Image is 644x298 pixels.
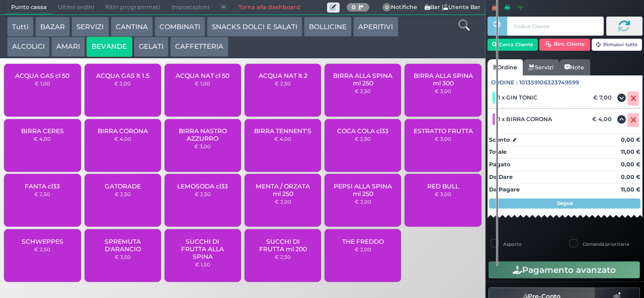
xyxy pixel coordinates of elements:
[591,116,617,123] div: € 4,00
[105,182,141,190] span: GATORADE
[274,136,291,142] small: € 4,00
[583,241,629,247] label: Comanda prioritaria
[498,94,537,101] span: 1 x GIN TONIC
[111,17,153,37] button: CANTINA
[275,198,291,205] small: € 2,00
[435,191,451,197] small: € 3,00
[34,246,50,252] small: € 2,50
[166,1,215,15] span: Impostazioni
[489,148,507,155] strong: Totale
[254,127,311,135] span: BIRRA TENNENT'S
[173,127,233,142] span: BIRRA NASTRO AZZURRO
[621,161,640,168] strong: 0,00 €
[34,136,51,142] small: € 4,00
[489,186,520,193] strong: Da Pagare
[114,80,131,86] small: € 2,00
[98,127,148,135] span: BIRRA CORONA
[7,17,34,37] button: Tutti
[232,1,305,15] a: Torna alla dashboard
[337,127,388,135] span: COCA COLA cl33
[71,17,109,37] button: SERVIZI
[592,94,617,101] div: € 7,00
[195,191,211,197] small: € 2,50
[275,80,291,86] small: € 2,50
[195,80,210,86] small: € 1,00
[559,59,590,75] a: Note
[539,39,590,51] button: Rim. Cliente
[414,127,473,135] span: ESTRATTO FRUTTA
[154,17,205,37] button: COMBINATI
[35,17,70,37] button: BAZAR
[114,136,131,142] small: € 4,00
[333,72,393,87] span: BIRRA ALLA SPINA ml 250
[621,186,640,193] strong: 11,00 €
[498,116,552,123] span: 1 x BIRRA CORONA
[489,261,640,278] button: Pagamento avanzato
[195,261,210,267] small: € 1,50
[170,37,228,57] button: CAFFETTERIA
[253,182,313,197] span: MENTA / ORZATA ml 250
[621,173,640,180] strong: 0,00 €
[115,191,131,197] small: € 2,50
[194,143,211,149] small: € 3,00
[93,238,152,253] span: SPREMUTA D'ARANCIO
[592,39,642,51] button: Rimuovi tutto
[342,238,384,245] span: THE FREDDO
[355,88,371,94] small: € 2,50
[621,136,640,143] strong: 0,00 €
[51,37,85,57] button: AMARI
[557,200,573,207] strong: Segue
[6,1,52,15] span: Punto cassa
[621,148,640,155] strong: 11,00 €
[15,72,69,79] span: ACQUA GAS cl 50
[413,72,473,87] span: BIRRA ALLA SPINA ml 300
[173,238,233,260] span: SUCCHI DI FRUTTA ALLA SPINA
[177,182,228,190] span: LEMOSODA cl33
[134,37,169,57] button: GELATI
[275,254,291,260] small: € 2,50
[488,39,538,51] button: Cerca Cliente
[176,72,229,79] span: ACQUA NAT cl 50
[353,17,398,37] button: APERITIVI
[207,17,302,37] button: SNACKS DOLCI E SALATI
[25,182,60,190] span: FANTA cl33
[519,78,579,87] span: 101359106323749599
[352,4,356,11] b: 0
[435,88,451,94] small: € 3,00
[491,78,518,87] span: Ordine :
[35,80,50,86] small: € 1,00
[87,37,132,57] button: BEVANDE
[382,3,391,12] span: 0
[355,198,371,205] small: € 2,00
[100,1,166,15] span: Ritiri programmati
[115,254,131,260] small: € 3,50
[7,37,50,57] button: ALCOLICI
[507,17,603,36] input: Codice Cliente
[96,72,149,79] span: ACQUA GAS lt 1.5
[489,173,513,180] strong: Da Dare
[355,246,371,252] small: € 2,00
[22,238,63,245] span: SCHWEPPES
[427,182,459,190] span: RED BULL
[253,238,313,253] span: SUCCHI DI FRUTTA ml 200
[488,59,523,75] a: Ordine
[503,241,522,247] label: Asporto
[489,136,510,144] strong: Sconto
[259,72,307,79] span: ACQUA NAT lt 2
[489,161,510,168] strong: Pagato
[523,59,559,75] a: Servizi
[333,182,393,197] span: PEPSI ALLA SPINA ml 250
[21,127,64,135] span: BIRRA CERES
[52,1,100,15] span: Ultimi ordini
[435,136,451,142] small: € 3,00
[34,191,50,197] small: € 2,50
[304,17,352,37] button: BOLLICINE
[355,136,371,142] small: € 2,50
